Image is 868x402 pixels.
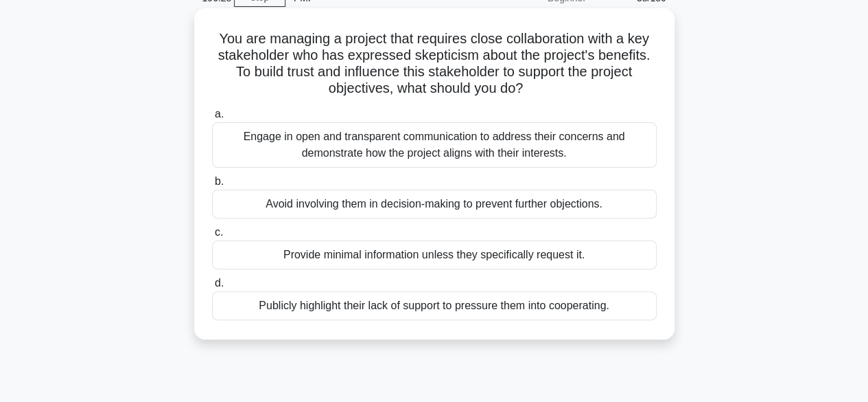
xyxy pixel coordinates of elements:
[215,108,224,120] span: a.
[215,175,224,187] span: b.
[212,241,657,269] div: Provide minimal information unless they specifically request it.
[211,30,658,98] h5: You are managing a project that requires close collaboration with a key stakeholder who has expre...
[215,277,224,289] span: d.
[215,226,223,238] span: c.
[212,291,657,320] div: Publicly highlight their lack of support to pressure them into cooperating.
[212,190,657,219] div: Avoid involving them in decision-making to prevent further objections.
[212,122,657,168] div: Engage in open and transparent communication to address their concerns and demonstrate how the pr...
